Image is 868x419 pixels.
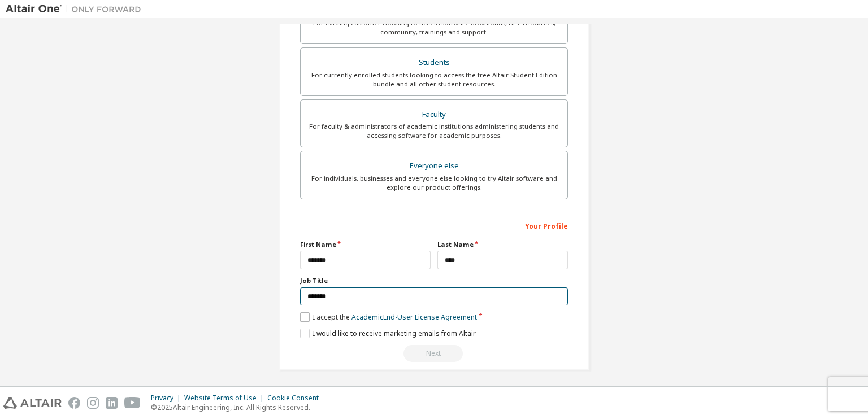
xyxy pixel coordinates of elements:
div: For individuals, businesses and everyone else looking to try Altair software and explore our prod... [307,174,561,192]
div: For faculty & administrators of academic institutions administering students and accessing softwa... [307,122,561,140]
div: For currently enrolled students looking to access the free Altair Student Edition bundle and all ... [307,71,561,89]
img: instagram.svg [87,397,99,409]
label: Last Name [437,240,568,249]
div: Faculty [307,107,561,123]
div: Privacy [151,394,184,403]
label: I accept the [300,312,477,322]
img: youtube.svg [124,397,141,409]
div: Students [307,55,561,71]
div: Website Terms of Use [184,394,267,403]
img: altair_logo.svg [3,397,62,409]
div: Cookie Consent [267,394,325,403]
p: © 2025 Altair Engineering, Inc. All Rights Reserved. [151,403,325,412]
label: Job Title [300,276,568,285]
img: facebook.svg [68,397,80,409]
img: linkedin.svg [106,397,118,409]
div: For existing customers looking to access software downloads, HPC resources, community, trainings ... [307,19,561,37]
label: First Name [300,240,431,249]
div: Everyone else [307,158,561,174]
div: Your Profile [300,216,568,234]
img: Altair One [6,3,147,15]
a: Academic End-User License Agreement [351,312,477,322]
div: Read and acccept EULA to continue [300,345,568,362]
label: I would like to receive marketing emails from Altair [300,329,476,338]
